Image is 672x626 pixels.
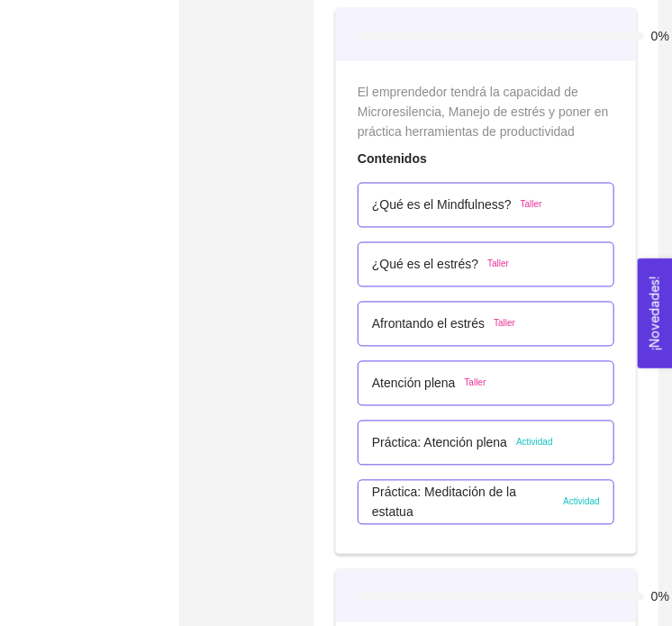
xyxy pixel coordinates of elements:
[487,258,509,272] span: Taller
[494,317,515,331] span: Taller
[372,374,456,394] p: Atención plena
[563,495,600,510] span: Actividad
[521,198,542,213] span: Taller
[372,314,485,334] p: Afrontando el estrés
[372,433,507,453] p: Práctica: Atención plena
[372,483,554,522] p: Práctica: Meditación de la estatua
[358,151,427,166] strong: Contenidos
[358,85,612,139] span: El emprendedor tendrá la capacidad de Microresilencia, Manejo de estrés y poner en práctica herra...
[372,255,478,275] p: ¿Qué es el estrés?
[372,195,512,215] p: ¿Qué es el Mindfulness?
[638,259,672,368] button: Open Feedback Widget
[465,377,486,391] span: Taller
[516,436,553,450] span: Actividad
